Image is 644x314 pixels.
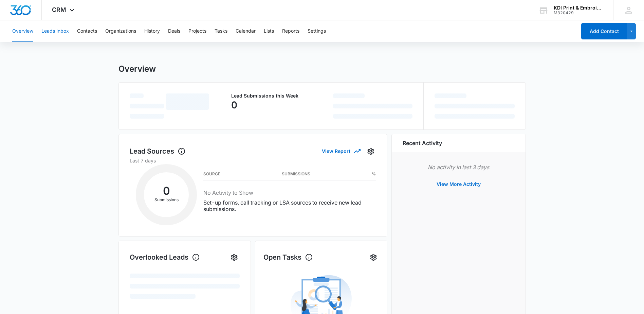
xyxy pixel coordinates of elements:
[365,146,376,157] button: Settings
[236,20,256,42] button: Calendar
[554,5,603,11] div: account name
[264,20,274,42] button: Lists
[308,20,326,42] button: Settings
[130,252,200,262] h1: Overlooked Leads
[130,157,376,164] p: Last 7 days
[188,20,206,42] button: Projects
[12,20,33,42] button: Overview
[322,145,360,157] button: View Report
[403,163,515,171] p: No activity in last 3 days
[144,187,189,195] h2: 0
[282,20,299,42] button: Reports
[144,20,160,42] button: History
[130,146,186,156] h1: Lead Sources
[144,197,189,203] p: Submissions
[168,20,180,42] button: Deals
[77,20,97,42] button: Contacts
[368,252,379,263] button: Settings
[41,20,69,42] button: Leads Inbox
[403,139,442,147] h6: Recent Activity
[231,93,311,98] p: Lead Submissions this Week
[203,199,376,212] p: Set-up forms, call tracking or LSA sources to receive new lead submissions.
[581,23,627,39] button: Add Contact
[203,172,220,176] h3: Source
[105,20,136,42] button: Organizations
[52,6,66,13] span: CRM
[231,100,237,110] p: 0
[282,172,310,176] h3: Submissions
[554,11,603,15] div: account id
[229,252,240,263] button: Settings
[203,189,376,197] h3: No Activity to Show
[215,20,227,42] button: Tasks
[430,176,487,192] button: View More Activity
[118,64,156,74] h1: Overview
[263,252,313,262] h1: Open Tasks
[372,172,376,176] h3: %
